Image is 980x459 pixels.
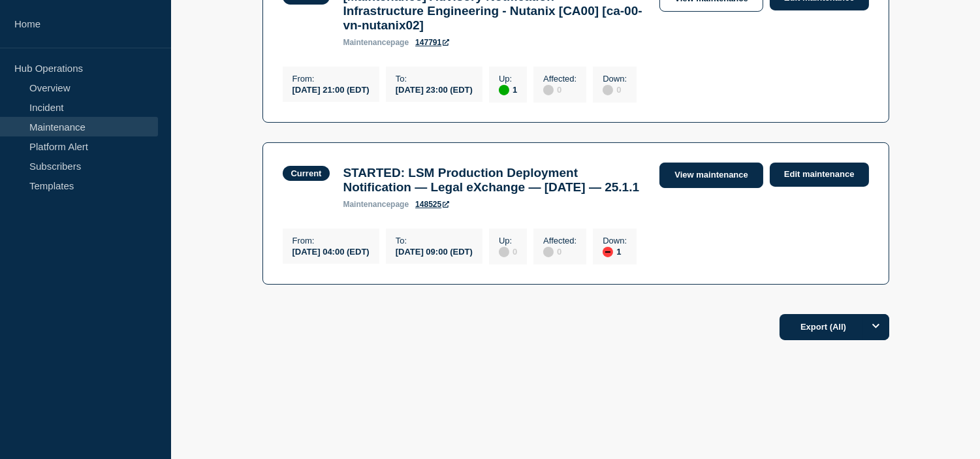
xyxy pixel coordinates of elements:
[396,84,473,95] div: [DATE] 23:00 (EDT)
[343,38,390,47] span: maintenance
[543,236,577,245] p: Affected :
[543,245,577,257] div: 0
[603,245,627,257] div: 1
[291,168,322,178] div: Current
[603,247,613,257] div: down
[396,74,473,84] p: To :
[770,163,869,187] a: Edit maintenance
[343,200,409,209] p: page
[499,84,517,95] div: 1
[499,247,509,257] div: disabled
[543,84,577,95] div: 0
[603,85,613,95] div: disabled
[499,236,517,245] p: Up :
[396,245,473,257] div: [DATE] 09:00 (EDT)
[499,74,517,84] p: Up :
[415,200,449,209] a: 148525
[603,84,627,95] div: 0
[780,314,889,340] button: Export (All)
[292,84,370,95] div: [DATE] 21:00 (EDT)
[499,245,517,257] div: 0
[863,314,889,340] button: Options
[343,38,409,47] p: page
[659,163,763,188] a: View maintenance
[343,200,390,209] span: maintenance
[603,74,627,84] p: Down :
[292,236,370,245] p: From :
[343,166,646,195] h3: STARTED: LSM Production Deployment Notification — Legal eXchange — [DATE] — 25.1.1
[543,74,577,84] p: Affected :
[396,236,473,245] p: To :
[543,247,554,257] div: disabled
[603,236,627,245] p: Down :
[499,85,509,95] div: up
[292,74,370,84] p: From :
[415,38,449,47] a: 147791
[543,85,554,95] div: disabled
[292,245,370,257] div: [DATE] 04:00 (EDT)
